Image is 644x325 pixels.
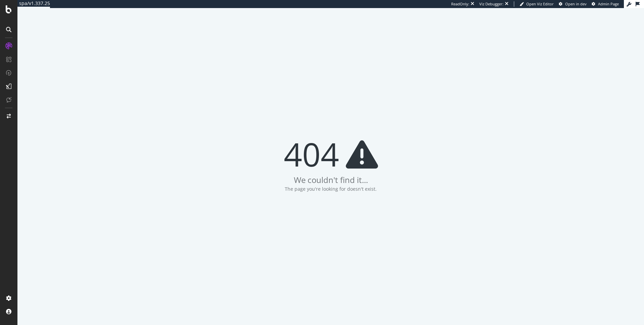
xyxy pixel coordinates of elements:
[294,174,368,186] div: We couldn't find it...
[520,1,554,7] a: Open Viz Editor
[451,1,469,7] div: ReadOnly:
[285,186,377,192] div: The page you're looking for doesn't exist.
[565,1,587,6] span: Open in dev
[526,1,554,6] span: Open Viz Editor
[559,1,587,7] a: Open in dev
[592,1,619,7] a: Admin Page
[284,137,378,171] div: 404
[598,1,619,6] span: Admin Page
[479,1,503,7] div: Viz Debugger:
